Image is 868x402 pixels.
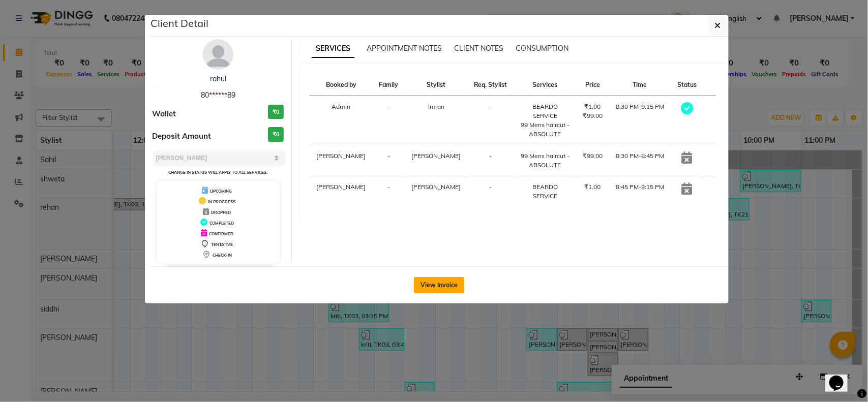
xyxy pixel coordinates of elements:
td: Admin [310,96,373,145]
div: ₹1.00 [582,102,603,111]
th: Booked by [310,74,373,96]
iframe: chat widget [825,361,858,392]
div: 99 Mens haircut - ABSOLUTE [520,151,571,170]
div: BEARDO SERVICE [520,102,571,120]
th: Services [514,74,577,96]
td: [PERSON_NAME] [310,145,373,176]
span: APPOINTMENT NOTES [367,44,442,53]
th: Stylist [405,74,468,96]
h3: ₹0 [268,127,284,142]
img: avatar [203,39,233,70]
small: Change in status will apply to all services. [168,170,267,175]
button: View Invoice [414,277,464,293]
span: CLIENT NOTES [454,44,503,53]
a: rahul [210,74,226,83]
td: - [373,145,405,176]
span: Deposit Amount [153,131,212,142]
th: Status [671,74,703,96]
td: [PERSON_NAME] [310,176,373,207]
td: 8:30 PM-8:45 PM [609,145,671,176]
h3: ₹0 [268,105,284,119]
span: SERVICES [312,40,354,58]
div: ₹1.00 [582,182,603,192]
span: [PERSON_NAME] [411,183,461,191]
td: - [468,176,514,207]
span: IN PROGRESS [208,199,235,204]
td: 8:30 PM-9:15 PM [609,96,671,145]
div: ₹99.00 [582,111,603,120]
td: - [468,96,514,145]
span: [PERSON_NAME] [411,152,461,160]
span: TENTATIVE [211,242,233,247]
th: Req. Stylist [468,74,514,96]
span: COMPLETED [209,221,234,226]
span: DROPPED [211,210,231,215]
span: UPCOMING [210,189,232,194]
span: CONSUMPTION [516,44,568,53]
div: ₹99.00 [582,151,603,161]
th: Family [373,74,405,96]
td: - [468,145,514,176]
h5: Client Detail [151,16,209,31]
span: CHECK-IN [213,253,232,258]
th: Time [609,74,671,96]
span: CONFIRMED [209,231,233,236]
td: - [373,176,405,207]
div: BEARDO SERVICE [520,182,571,201]
span: Imran [428,103,444,110]
div: 99 Mens haircut - ABSOLUTE [520,120,571,139]
td: 8:45 PM-9:15 PM [609,176,671,207]
span: Wallet [153,108,176,120]
th: Price [576,74,609,96]
td: - [373,96,405,145]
